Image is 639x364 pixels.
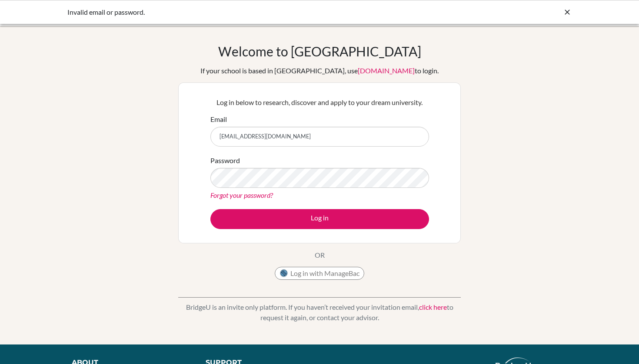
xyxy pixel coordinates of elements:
[210,114,227,125] label: Email
[275,267,364,280] button: Log in with ManageBac
[210,155,240,166] label: Password
[210,191,273,199] a: Forgot your password?
[67,7,441,17] div: Invalid email or password.
[178,302,461,323] p: BridgeU is an invite only platform. If you haven’t received your invitation email, to request it ...
[210,209,429,229] button: Log in
[315,250,325,260] p: OR
[358,66,415,75] a: [DOMAIN_NAME]
[218,43,421,59] h1: Welcome to [GEOGRAPHIC_DATA]
[210,97,429,108] p: Log in below to research, discover and apply to your dream university.
[419,303,447,311] a: click here
[200,66,439,76] div: If your school is based in [GEOGRAPHIC_DATA], use to login.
